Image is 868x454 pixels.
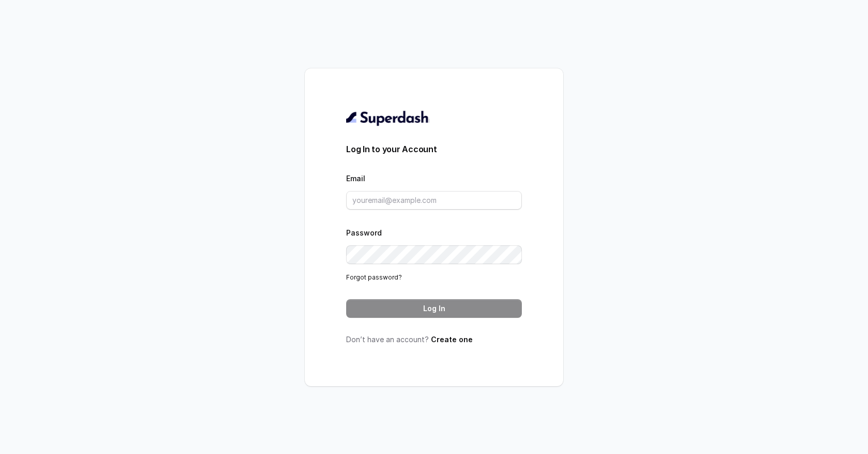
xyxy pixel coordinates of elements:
[346,228,382,237] label: Password
[346,174,365,183] label: Email
[431,335,473,344] a: Create one
[346,273,402,281] a: Forgot password?
[346,143,522,155] h3: Log In to your Account
[346,110,429,126] img: light.svg
[346,334,522,345] p: Don’t have an account?
[346,191,522,210] input: youremail@example.com
[346,299,522,318] button: Log In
